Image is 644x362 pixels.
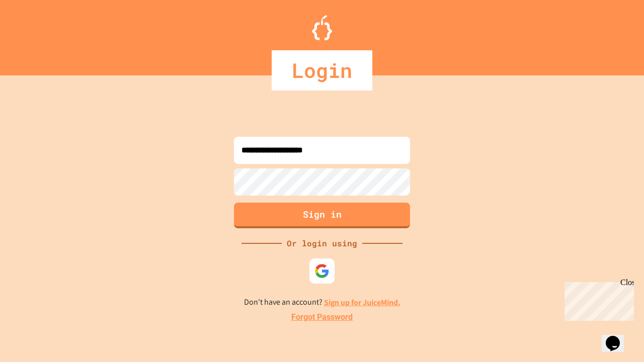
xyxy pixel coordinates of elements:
img: google-icon.svg [314,263,330,279]
a: Sign up for JuiceMind. [324,297,400,308]
p: Don't have an account? [244,296,400,309]
div: Or login using [282,237,362,249]
button: Sign in [234,203,410,228]
div: Chat with us now!Close [4,4,69,64]
iframe: chat widget [602,322,634,352]
iframe: chat widget [560,278,634,321]
div: Login [272,50,372,90]
a: Forgot Password [291,311,353,323]
img: Logo.svg [312,15,332,40]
